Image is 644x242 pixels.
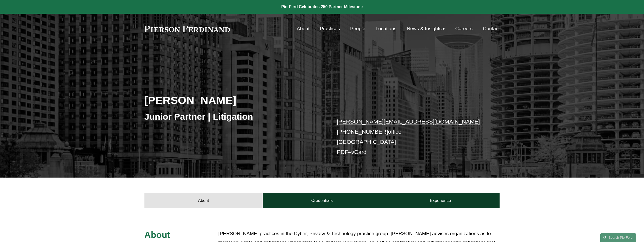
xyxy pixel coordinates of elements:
[337,117,485,158] p: office [GEOGRAPHIC_DATA] –
[144,94,322,107] h2: [PERSON_NAME]
[263,193,381,208] a: Credentials
[337,118,480,125] a: [PERSON_NAME][EMAIL_ADDRESS][DOMAIN_NAME]
[351,149,367,155] a: vCard
[144,111,322,122] h3: Junior Partner | Litigation
[350,24,365,33] a: People
[376,24,397,33] a: Locations
[600,233,636,242] a: Search this site
[144,193,263,208] a: About
[407,24,442,33] span: News & Insights
[381,193,500,208] a: Experience
[144,230,170,240] span: About
[320,24,340,33] a: Practices
[297,24,309,33] a: About
[337,129,388,135] a: [PHONE_NUMBER]
[455,24,473,33] a: Careers
[407,24,445,33] a: folder dropdown
[337,149,348,155] a: PDF
[483,24,500,33] a: Contact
